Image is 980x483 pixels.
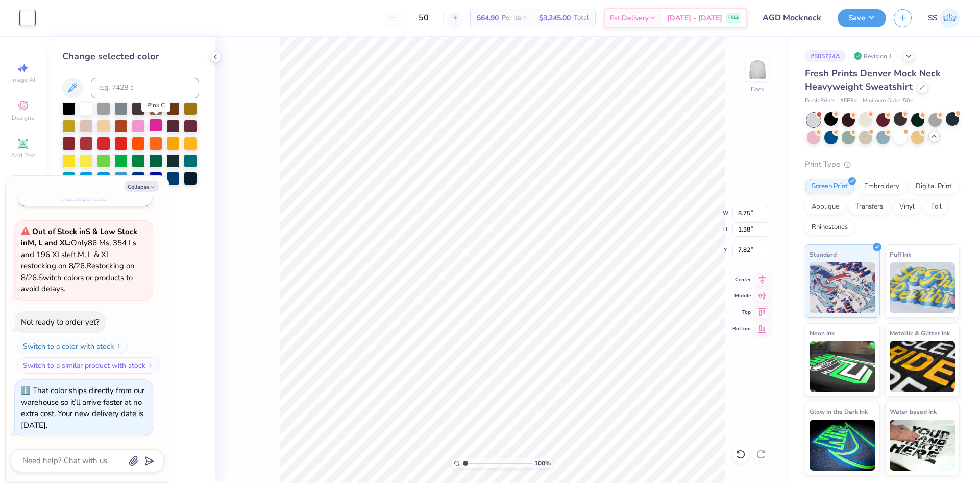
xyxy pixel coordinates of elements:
span: Designs [12,113,34,122]
img: Switch to a color with stock [116,343,122,349]
div: Applique [805,199,846,215]
input: Untitled Design [755,8,830,28]
div: Rhinestones [805,220,854,235]
span: Add Text [11,151,35,159]
span: Middle [732,292,751,300]
span: Glow in the Dark Ink [810,406,868,417]
div: Print Type [805,158,960,170]
span: Image AI [11,76,35,84]
div: Embroidery [857,179,906,194]
img: Back [747,59,768,80]
img: Switch to a similar product with stock [148,362,154,369]
div: That color ships directly from our warehouse so it’ll arrive faster at no extra cost. Your new de... [21,385,144,430]
button: Find another product in a similar color that ships faster [17,184,153,206]
div: Transfers [849,199,890,215]
span: Puff Ink [890,249,911,260]
input: e.g. 7428 c [91,78,199,98]
button: Switch to a color with stock [17,338,128,354]
span: Est. Delivery [610,13,649,24]
span: Metallic & Glitter Ink [890,328,950,338]
div: Vinyl [893,199,921,215]
span: Bottom [732,325,751,332]
span: # FP94 [840,97,857,105]
img: Glow in the Dark Ink [810,420,875,471]
img: Metallic & Glitter Ink [890,341,955,392]
input: – – [404,9,444,27]
span: SS [928,12,937,24]
span: [DATE] - [DATE] [667,13,722,24]
div: Digital Print [909,179,959,194]
span: Center [732,276,751,283]
span: $64.90 [477,13,499,24]
span: 100 % [534,458,551,468]
span: Only 86 Ms, 354 Ls and 196 XLs left. M, L & XL restocking on 8/26. Restocking on 8/26. Switch col... [21,226,137,294]
div: # 505724A [805,50,846,62]
button: Collapse [125,181,159,192]
img: Sam Snyder [940,8,960,28]
div: Revision 1 [851,50,898,62]
span: Standard [810,249,837,260]
div: Foil [924,199,948,215]
span: Total [574,13,589,24]
span: Top [732,309,751,316]
img: Water based Ink [890,420,955,471]
span: FREE [728,14,739,21]
a: SS [928,8,960,28]
div: Pink C [141,98,170,112]
span: Minimum Order: 50 + [863,97,914,105]
span: $3,245.00 [539,13,571,24]
span: Fresh Prints Denver Mock Neck Heavyweight Sweatshirt [805,67,941,93]
span: Per Item [502,13,527,24]
strong: Out of Stock in S [32,226,92,237]
div: Back [751,85,764,94]
button: Switch to a similar product with stock [17,357,159,374]
img: Puff Ink [890,262,955,313]
img: Neon Ink [810,341,875,392]
span: Fresh Prints [805,97,835,105]
div: Screen Print [805,179,854,194]
div: Change selected color [62,50,199,63]
span: Neon Ink [810,328,835,338]
div: Not ready to order yet? [21,317,100,327]
button: Save [838,9,886,27]
img: Standard [810,262,875,313]
span: Water based Ink [890,406,937,417]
